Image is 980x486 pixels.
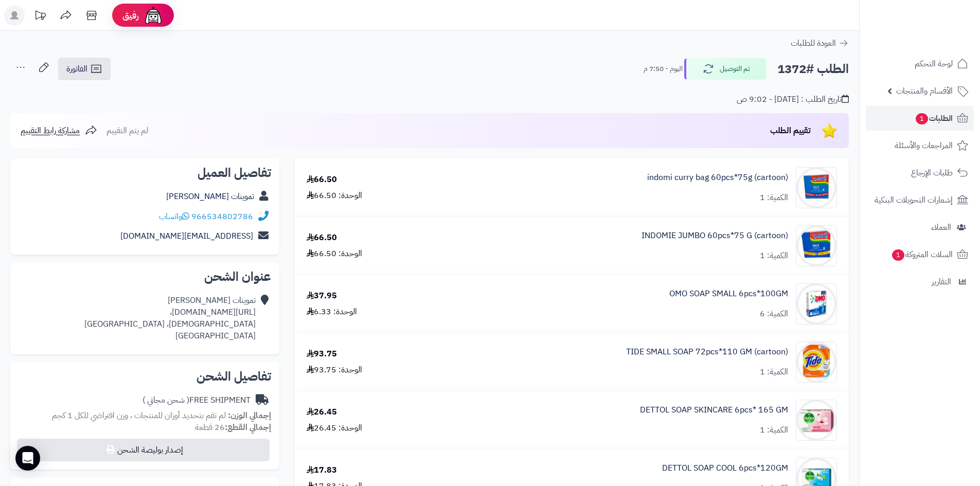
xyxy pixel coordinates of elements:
a: تحديثات المنصة [27,5,53,28]
span: 1 [916,113,928,124]
span: لم يتم التقييم [106,124,148,137]
div: تاريخ الطلب : [DATE] - 9:02 ص [737,94,849,105]
img: ai-face.png [143,5,164,26]
strong: إجمالي القطع: [225,421,271,434]
img: 1747485777-d4e99b88-bc72-454d-93a2-c59a38dd-90x90.jpg [796,341,836,383]
a: التقارير [866,269,974,294]
a: واتساب [159,210,189,223]
small: 26 قطعة [195,421,271,434]
div: 66.50 [307,232,337,244]
div: 26.45 [307,406,337,418]
a: 966534802786 [191,210,253,223]
a: الطلبات1 [866,106,974,131]
a: السلات المتروكة1 [866,242,974,267]
strong: إجمالي الوزن: [228,409,271,422]
div: الوحدة: 26.45 [307,422,362,434]
h2: عنوان الشحن [19,271,271,283]
span: العملاء [931,220,951,235]
div: FREE SHIPMENT [142,394,251,406]
span: رفيق [122,9,139,22]
div: الوحدة: 93.75 [307,364,362,376]
div: 37.95 [307,290,337,302]
span: السلات المتروكة [891,247,953,262]
div: الوحدة: 66.50 [307,190,362,202]
a: [EMAIL_ADDRESS][DOMAIN_NAME] [120,230,253,242]
a: OMO SOAP SMALL 6pcs*100GM [669,288,788,300]
a: طلبات الإرجاع [866,160,974,185]
span: لم تقم بتحديد أوزان للمنتجات ، وزن افتراضي للكل 1 كجم [52,409,226,422]
span: 1 [892,249,904,261]
a: الفاتورة [58,58,111,80]
span: طلبات الإرجاع [911,166,953,180]
span: تقييم الطلب [770,124,811,137]
span: إشعارات التحويلات البنكية [875,193,953,207]
span: الفاتورة [66,63,87,75]
span: الطلبات [915,111,953,125]
a: إشعارات التحويلات البنكية [866,188,974,212]
div: الكمية: 1 [760,250,788,262]
a: العملاء [866,215,974,240]
span: ( شحن مجاني ) [142,394,189,406]
span: لوحة التحكم [915,57,953,71]
div: الوحدة: 66.50 [307,248,362,260]
div: Open Intercom Messenger [15,446,40,471]
span: العودة للطلبات [791,37,836,49]
a: مشاركة رابط التقييم [21,124,97,137]
h2: تفاصيل العميل [19,167,271,179]
div: 93.75 [307,348,337,360]
span: المراجعات والأسئلة [895,138,953,153]
a: indomi curry bag 60pcs*75g (cartoon) [647,172,788,184]
span: مشاركة رابط التقييم [21,124,80,137]
img: 1747485186-d151073f-bb49-41ec-b0fd-7adf63fb-90x90.jpg [796,283,836,325]
small: اليوم - 7:50 م [644,64,683,74]
span: الأقسام والمنتجات [896,84,953,98]
h2: تفاصيل الشحن [19,370,271,383]
a: تموينات [PERSON_NAME] [166,190,254,203]
a: DETTOL SOAP COOL 6pcs*120GM [662,462,788,474]
span: التقارير [932,275,951,289]
div: الكمية: 1 [760,366,788,378]
div: تموينات [PERSON_NAME] [URL][DOMAIN_NAME]، [DEMOGRAPHIC_DATA]، [GEOGRAPHIC_DATA] [GEOGRAPHIC_DATA] [84,295,256,341]
a: العودة للطلبات [791,37,849,49]
div: الكمية: 1 [760,424,788,436]
img: 1747282742-cBKr205nrT5egUPiDKnJpiw0sXX7VmPF-90x90.jpg [796,167,836,208]
img: 1747486783-RcXxoVt7KuUTOEES8UwLjPVrmGDjbkK7-90x90.jpg [796,400,836,441]
div: الكمية: 6 [760,308,788,320]
a: DETTOL SOAP SKINCARE 6pcs* 165 GM [640,404,788,416]
div: 17.83 [307,464,337,476]
button: إصدار بوليصة الشحن [17,439,270,461]
button: تم التوصيل [684,58,767,80]
h2: الطلب #1372 [777,59,849,80]
div: الوحدة: 6.33 [307,306,357,318]
img: 1747283225-Screenshot%202025-05-15%20072245-90x90.jpg [796,225,836,266]
div: الكمية: 1 [760,192,788,204]
a: TIDE SMALL SOAP 72pcs*110 GM (cartoon) [626,346,788,358]
a: المراجعات والأسئلة [866,133,974,158]
a: لوحة التحكم [866,51,974,76]
div: 66.50 [307,174,337,186]
a: INDOMIE JUMBO 60pcs*75 G (cartoon) [642,230,788,242]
